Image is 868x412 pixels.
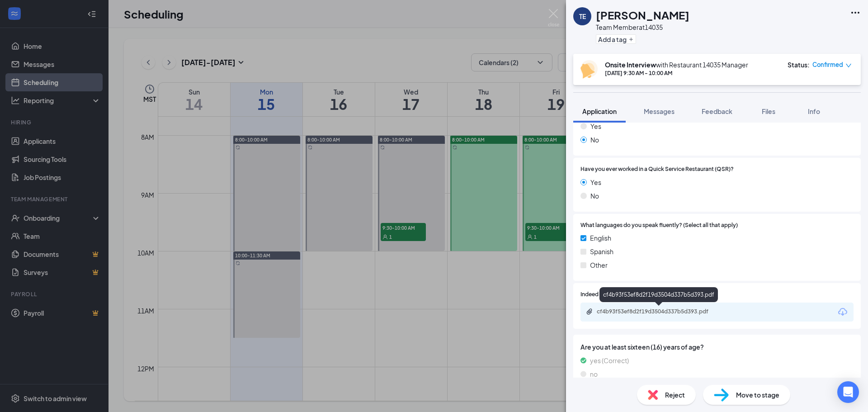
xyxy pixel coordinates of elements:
[590,177,601,187] span: Yes
[599,287,718,302] div: cf4b93f53ef8d2f19d3504d337b5d393.pdf
[590,246,613,256] span: Spanish
[845,62,852,69] span: down
[580,290,620,299] span: Indeed Resume
[590,191,599,201] span: No
[605,61,656,69] b: Onsite Interview
[837,307,848,317] svg: Download
[596,34,636,44] button: PlusAdd a tag
[644,107,675,115] span: Messages
[605,69,748,77] div: [DATE] 9:30 AM - 10:00 AM
[665,390,685,400] span: Reject
[580,221,738,230] span: What languages do you speak fluently? (Select all that apply)
[590,121,601,131] span: Yes
[605,60,748,69] div: with Restaurant 14035 Manager
[586,308,732,317] a: Paperclipcf4b93f53ef8d2f19d3504d337b5d393.pdf
[837,381,859,403] div: Open Intercom Messenger
[788,60,810,69] div: Status :
[812,60,843,69] span: Confirmed
[590,135,599,145] span: No
[850,7,861,18] svg: Ellipses
[590,369,598,379] span: no
[597,308,723,315] div: cf4b93f53ef8d2f19d3504d337b5d393.pdf
[762,107,775,115] span: Files
[590,355,629,365] span: yes (Correct)
[579,12,586,21] div: TE
[590,260,608,270] span: Other
[582,107,617,115] span: Application
[736,390,779,400] span: Move to stage
[628,37,634,42] svg: Plus
[808,107,820,115] span: Info
[702,107,732,115] span: Feedback
[596,7,689,23] h1: [PERSON_NAME]
[580,165,734,174] span: Have you ever worked in a Quick Service Restaurant (QSR)?
[580,342,854,352] span: Are you at least sixteen (16) years of age?
[586,308,593,315] svg: Paperclip
[590,233,611,243] span: English
[596,23,689,32] div: Team Member at 14035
